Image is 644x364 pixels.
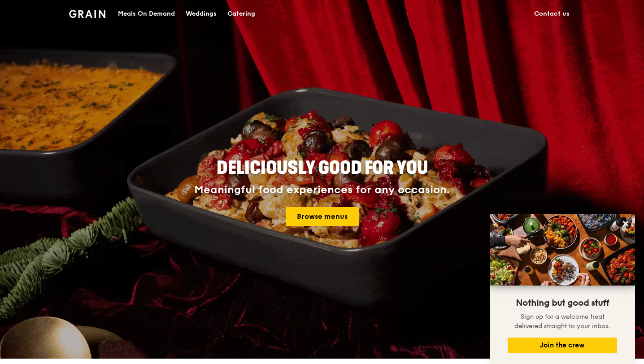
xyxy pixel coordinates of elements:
[180,0,222,27] a: Weddings
[186,0,217,27] div: Weddings
[161,184,483,196] div: Meaningful food experiences for any occasion.
[490,214,635,286] img: DSC07876-Edit02-Large.jpeg
[69,10,105,18] img: Grain
[222,0,261,27] a: Catering
[618,217,633,231] button: Close
[516,298,609,308] span: Nothing but good stuff
[508,338,617,353] button: Join the crew
[217,157,428,179] span: Deliciously good for you
[286,207,359,226] a: Browse menus
[227,0,255,27] div: Catering
[118,0,175,27] div: Meals On Demand
[529,0,575,27] a: Contact us
[514,313,610,330] span: Sign up for a welcome treat delivered straight to your inbox.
